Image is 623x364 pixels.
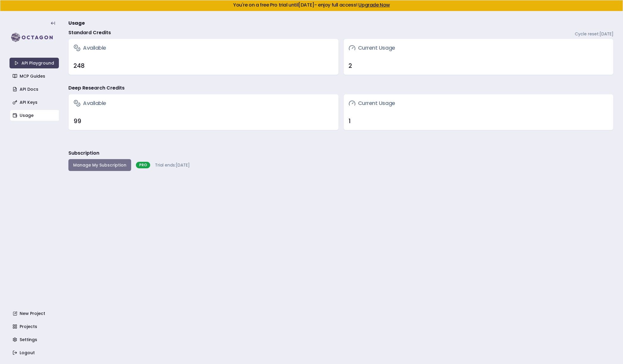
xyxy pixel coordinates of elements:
[68,159,131,171] button: Manage My Subscription
[349,117,609,125] div: 1
[136,162,150,168] div: PRO
[10,347,59,358] a: Logout
[73,44,106,52] h3: Available
[10,97,59,108] a: API Keys
[10,334,59,345] a: Settings
[73,99,106,107] h3: Available
[10,84,59,95] a: API Docs
[349,62,609,70] div: 2
[68,20,85,27] span: Usage
[68,29,111,36] h4: Standard Credits
[68,150,99,157] h3: Subscription
[349,99,395,107] h3: Current Usage
[73,117,334,125] div: 99
[73,62,334,70] div: 248
[155,162,190,168] span: Trial ends: [DATE]
[10,308,59,319] a: New Project
[10,321,59,332] a: Projects
[10,32,59,43] img: logo-rect-yK7x_WSZ.svg
[349,44,395,52] h3: Current Usage
[10,71,59,81] a: MCP Guides
[68,84,125,92] h4: Deep Research Credits
[10,58,59,68] a: API Playground
[358,1,390,8] a: Upgrade Now
[575,31,613,37] span: Cycle reset: [DATE]
[10,110,59,121] a: Usage
[5,3,618,7] h5: You're on a free Pro trial until [DATE] - enjoy full access!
